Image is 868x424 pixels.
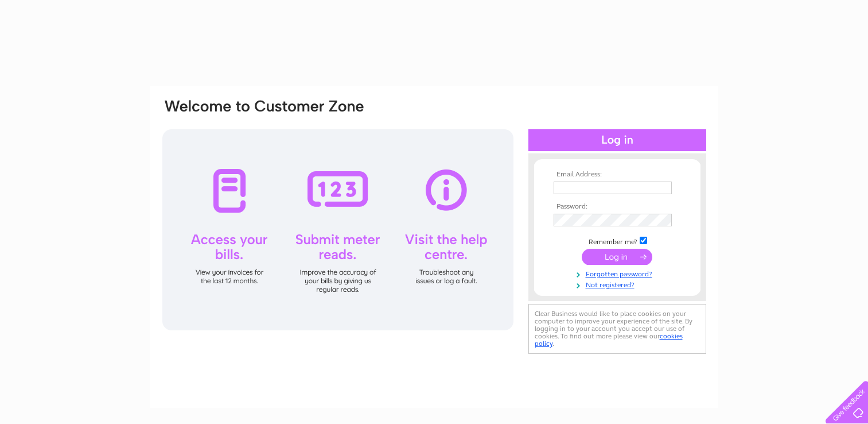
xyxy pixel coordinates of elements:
td: Remember me? [551,235,684,246]
th: Email Address: [551,171,684,179]
div: Clear Business would like to place cookies on your computer to improve your experience of the sit... [528,304,706,354]
th: Password: [551,203,684,211]
input: Submit [582,249,652,265]
a: Not registered? [554,279,684,290]
a: cookies policy [535,332,683,348]
a: Forgotten password? [554,268,684,279]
